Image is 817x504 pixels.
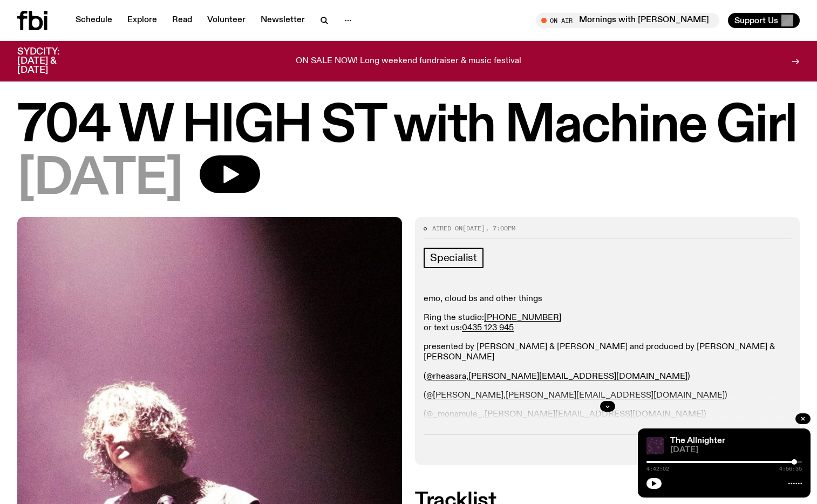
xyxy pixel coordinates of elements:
[424,294,791,304] p: emo, cloud bs and other things
[462,224,485,233] span: [DATE]
[430,252,477,264] span: Specialist
[670,446,802,454] span: [DATE]
[734,16,778,25] span: Support Us
[424,313,791,333] p: Ring the studio: or text us:
[424,372,791,382] p: ( , )
[536,13,719,28] button: On AirMornings with [PERSON_NAME] / feel the phonk
[424,342,791,363] p: presented by [PERSON_NAME] & [PERSON_NAME] and produced by [PERSON_NAME] & [PERSON_NAME]
[201,13,252,28] a: Volunteer
[254,13,311,28] a: Newsletter
[485,224,515,233] span: , 7:00pm
[17,103,800,151] h1: 704 W HIGH ST with Machine Girl
[17,47,86,75] h3: SYDCITY: [DATE] & [DATE]
[462,324,514,332] a: 0435 123 945
[296,57,521,66] p: ON SALE NOW! Long weekend fundraiser & music festival
[69,13,119,28] a: Schedule
[484,314,561,322] a: [PHONE_NUMBER]
[646,466,669,472] span: 4:42:02
[166,13,199,28] a: Read
[426,372,466,381] a: @rheasara
[670,437,725,445] a: The Allnighter
[468,372,687,381] a: [PERSON_NAME][EMAIL_ADDRESS][DOMAIN_NAME]
[121,13,164,28] a: Explore
[432,224,462,233] span: Aired on
[424,248,484,268] a: Specialist
[728,13,800,28] button: Support Us
[779,466,802,472] span: 4:56:35
[17,155,182,204] span: [DATE]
